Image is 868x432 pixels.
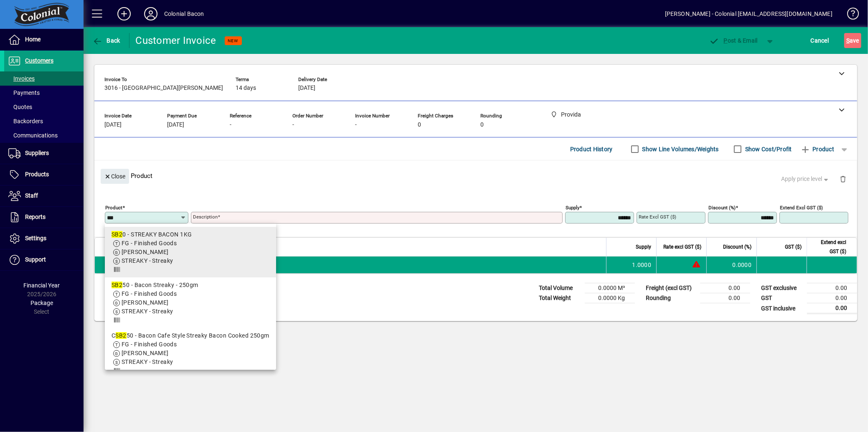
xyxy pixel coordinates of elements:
[4,71,84,86] a: Invoices
[25,192,38,199] span: Staff
[665,7,832,20] div: [PERSON_NAME] - Colonial [EMAIL_ADDRESS][DOMAIN_NAME]
[757,283,807,293] td: GST exclusive
[105,328,276,379] mat-option: CSB250 - Bacon Cafe Style Streaky Bacon Cooked 250gm
[25,57,53,64] span: Customers
[4,207,84,228] a: Reports
[355,122,357,128] span: -
[236,85,256,91] span: 14 days
[807,283,857,293] td: 0.00
[709,37,758,44] span: ost & Email
[757,303,807,314] td: GST inclusive
[104,170,126,183] span: Close
[757,293,807,303] td: GST
[4,128,84,142] a: Communications
[8,132,58,139] span: Communications
[24,282,60,289] span: Financial Year
[122,308,173,315] span: STREAKY - Streaky
[782,175,830,183] span: Apply price level
[4,249,84,270] a: Support
[585,293,635,303] td: 0.0000 Kg
[4,228,84,249] a: Settings
[663,242,701,252] span: Rate excl GST ($)
[112,230,269,239] div: 0 - STREAKY BACON 1KG
[122,299,169,306] span: [PERSON_NAME]
[480,122,484,128] span: 0
[700,283,750,293] td: 0.00
[167,122,184,128] span: [DATE]
[112,282,122,288] em: SB2
[778,172,833,187] button: Apply price level
[4,29,84,50] a: Home
[101,169,129,184] button: Close
[4,186,84,206] a: Staff
[780,205,823,211] mat-label: Extend excl GST ($)
[4,100,84,114] a: Quotes
[90,33,122,48] button: Back
[94,160,857,191] div: Product
[4,114,84,128] a: Backorders
[4,86,84,100] a: Payments
[116,332,127,339] em: SB2
[105,205,122,211] mat-label: Product
[418,122,421,128] span: 0
[122,290,177,297] span: FG - Finished Goods
[807,303,857,314] td: 0.00
[706,257,756,273] td: 0.0000
[25,256,46,263] span: Support
[99,172,131,180] app-page-header-button: Close
[833,169,853,189] button: Delete
[104,122,122,128] span: [DATE]
[632,261,652,269] span: 1.0000
[25,171,49,178] span: Products
[535,293,585,303] td: Total Weight
[8,118,43,125] span: Backorders
[705,33,762,48] button: Post & Email
[841,2,858,29] a: Knowledge Base
[228,38,239,43] span: NEW
[25,36,41,43] span: Home
[700,293,750,303] td: 0.00
[111,6,137,21] button: Add
[112,281,269,290] div: 50 - Bacon Streaky - 250gm
[104,85,223,91] span: 3016 - [GEOGRAPHIC_DATA][PERSON_NAME]
[112,231,122,238] em: SB2
[292,122,294,128] span: -
[642,293,700,303] td: Rounding
[122,240,177,246] span: FG - Finished Goods
[585,283,635,293] td: 0.0000 M³
[122,341,177,348] span: FG - Finished Goods
[639,214,676,220] mat-label: Rate excl GST ($)
[25,150,49,156] span: Suppliers
[724,37,728,44] span: P
[785,242,802,252] span: GST ($)
[30,300,53,306] span: Package
[4,164,84,185] a: Products
[4,143,84,164] a: Suppliers
[25,235,46,241] span: Settings
[105,277,276,328] mat-option: SB250 - Bacon Streaky - 250gm
[833,175,853,183] app-page-header-button: Delete
[812,238,846,256] span: Extend excl GST ($)
[92,37,120,44] span: Back
[809,33,831,48] button: Cancel
[566,205,579,211] mat-label: Supply
[811,34,829,47] span: Cancel
[744,145,792,153] label: Show Cost/Profit
[636,242,651,252] span: Supply
[846,37,850,44] span: S
[641,145,719,153] label: Show Line Volumes/Weights
[298,85,315,91] span: [DATE]
[723,242,751,252] span: Discount (%)
[708,205,736,211] mat-label: Discount (%)
[122,249,169,255] span: [PERSON_NAME]
[8,75,35,82] span: Invoices
[122,358,173,365] span: STREAKY - Streaky
[193,214,218,220] mat-label: Description
[844,33,861,48] button: Save
[8,89,40,96] span: Payments
[137,6,164,21] button: Profile
[807,293,857,303] td: 0.00
[8,104,32,110] span: Quotes
[535,283,585,293] td: Total Volume
[164,7,204,20] div: Colonial Bacon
